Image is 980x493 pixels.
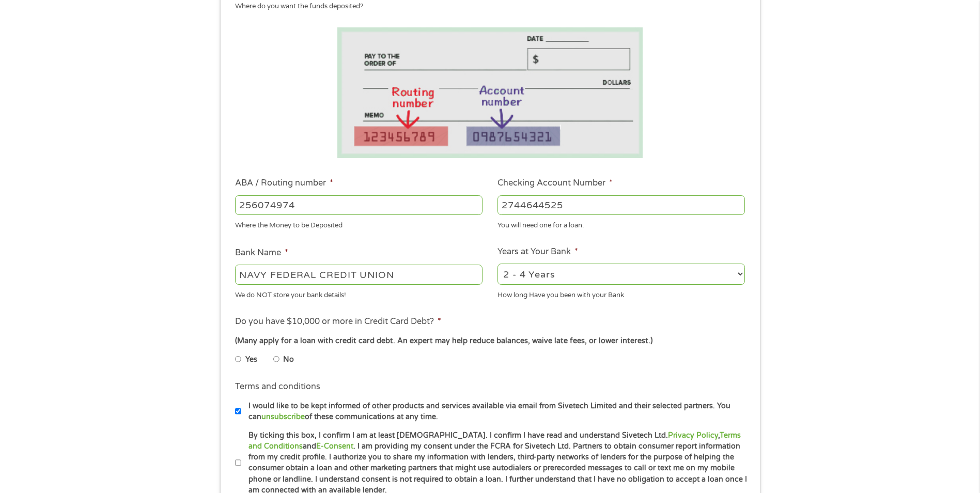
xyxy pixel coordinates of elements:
[497,217,745,231] div: You will need one for a loan.
[245,354,257,365] label: Yes
[235,2,737,12] div: Where do you want the funds deposited?
[235,335,744,347] div: (Many apply for a loan with credit card debt. An expert may help reduce balances, waive late fees...
[248,431,741,451] a: Terms and Conditions
[497,195,745,215] input: 345634636
[261,412,305,421] a: unsubscribe
[235,316,441,327] label: Do you have $10,000 or more in Credit Card Debt?
[668,431,718,440] a: Privacy Policy
[235,248,288,258] label: Bank Name
[283,354,294,365] label: No
[241,400,748,423] label: I would like to be kept informed of other products and services available via email from Sivetech...
[235,195,483,215] input: 263177916
[316,442,353,451] a: E-Consent
[497,246,578,257] label: Years at Your Bank
[235,286,483,300] div: We do NOT store your bank details!
[337,27,643,158] img: Routing number location
[497,178,613,189] label: Checking Account Number
[497,286,745,300] div: How long Have you been with your Bank
[235,178,333,189] label: ABA / Routing number
[235,381,320,392] label: Terms and conditions
[235,217,483,231] div: Where the Money to be Deposited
